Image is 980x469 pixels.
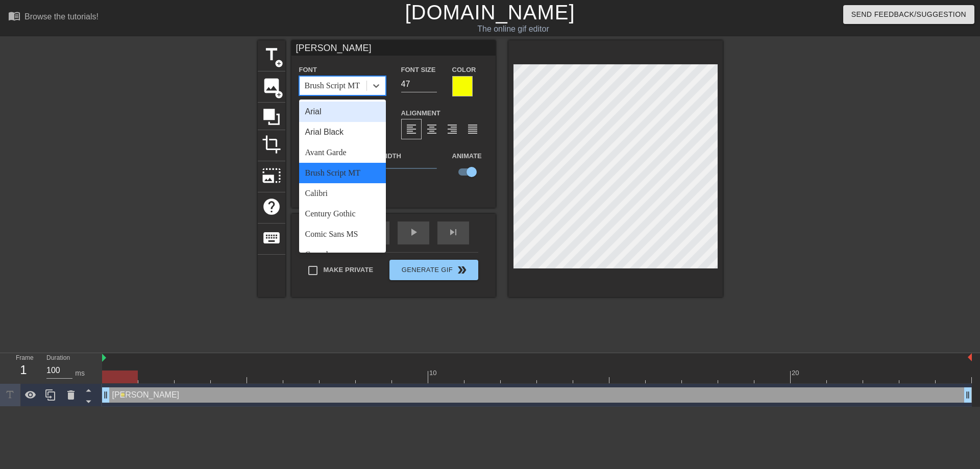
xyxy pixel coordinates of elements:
[16,361,31,379] div: 1
[299,102,386,122] div: Arial
[401,65,436,75] label: Font Size
[8,353,39,383] div: Frame
[262,76,281,95] span: image
[299,122,386,142] div: Arial Black
[262,197,281,216] span: help
[299,204,386,224] div: Century Gothic
[429,368,438,378] div: 10
[963,390,973,400] span: drag_handle
[452,65,476,75] label: Color
[46,355,70,361] label: Duration
[24,12,99,21] div: Browse the tutorials!
[447,226,459,238] span: skip_next
[407,226,420,238] span: play_arrow
[446,123,458,135] span: format_align_right
[299,183,386,204] div: Calibri
[75,368,85,379] div: ms
[456,264,468,276] span: double_arrow
[262,135,281,154] span: crop
[8,10,20,22] span: menu_book
[426,123,438,135] span: format_align_center
[851,8,966,21] span: Send Feedback/Suggestion
[405,1,575,23] a: [DOMAIN_NAME]
[275,90,283,99] span: add_circle
[843,5,974,24] button: Send Feedback/Suggestion
[262,166,281,185] span: photo_size_select_large
[262,45,281,64] span: title
[332,23,695,35] div: The online gif editor
[401,108,440,118] label: Alignment
[792,368,801,378] div: 20
[324,265,374,275] span: Make Private
[299,65,317,75] label: Font
[262,228,281,248] span: keyboard
[299,244,386,265] div: Consolas
[299,142,386,163] div: Avant Garde
[8,10,99,26] a: Browse the tutorials!
[101,390,111,400] span: drag_handle
[389,260,478,280] button: Generate Gif
[394,264,474,276] span: Generate Gif
[305,80,360,92] div: Brush Script MT
[968,353,972,361] img: bound-end.png
[299,224,386,244] div: Comic Sans MS
[299,163,386,183] div: Brush Script MT
[452,151,482,161] label: Animate
[405,123,418,135] span: format_align_left
[467,123,479,135] span: format_align_justify
[275,59,283,68] span: add_circle
[120,392,125,397] span: lens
